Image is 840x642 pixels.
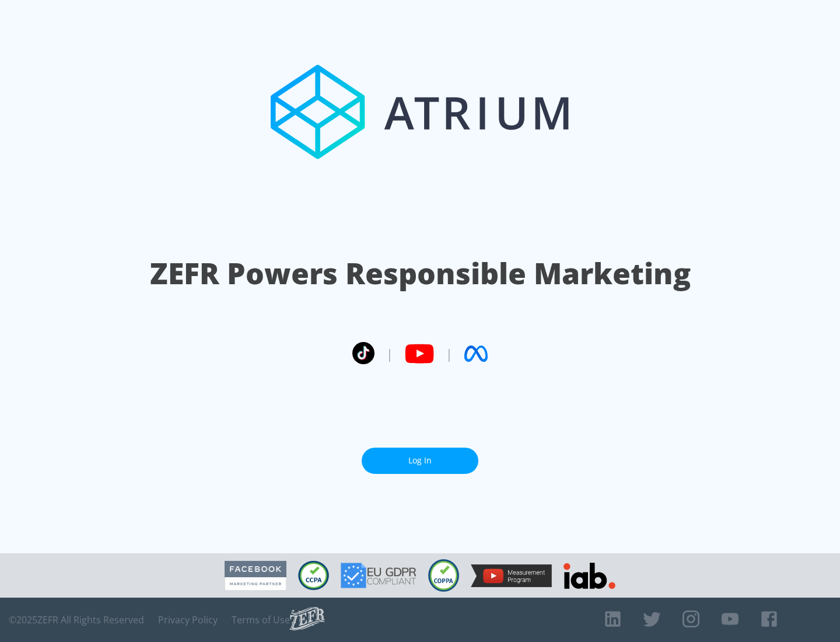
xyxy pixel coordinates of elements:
a: Terms of Use [232,614,290,626]
img: CCPA Compliant [298,561,329,590]
span: | [446,345,453,362]
h1: ZEFR Powers Responsible Marketing [150,253,691,294]
img: COPPA Compliant [428,559,459,592]
span: | [386,345,393,362]
img: YouTube Measurement Program [471,564,552,587]
img: Facebook Marketing Partner [225,561,286,591]
span: © 2025 ZEFR All Rights Reserved [9,614,144,626]
a: Privacy Policy [158,614,218,626]
a: Log In [362,448,478,474]
img: IAB [563,563,615,589]
img: GDPR Compliant [341,563,416,588]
